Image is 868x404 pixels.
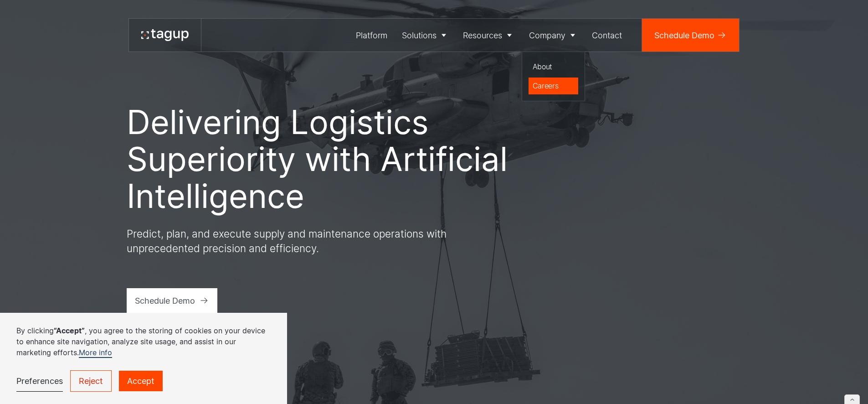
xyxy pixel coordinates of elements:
[585,19,630,52] a: Contact
[135,295,195,307] div: Schedule Demo
[54,326,85,335] strong: “Accept”
[127,104,509,214] h1: Delivering Logistics Superiority with Artificial Intelligence
[16,325,271,358] p: By clicking , you agree to the storing of cookies on your device to enhance site navigation, anal...
[79,348,112,358] a: More info
[16,371,63,392] a: Preferences
[522,19,585,52] a: Company
[356,29,387,41] div: Platform
[654,29,714,41] div: Schedule Demo
[70,370,112,392] a: Reject
[119,371,163,391] a: Accept
[592,29,622,41] div: Contact
[522,52,585,101] nav: Company
[529,58,579,76] a: About
[642,19,739,52] a: Schedule Demo
[456,19,522,52] a: Resources
[529,29,565,41] div: Company
[463,29,502,41] div: Resources
[402,29,437,41] div: Solutions
[533,61,575,72] div: About
[529,78,579,95] a: Careers
[127,288,218,313] a: Schedule Demo
[127,227,455,255] p: Predict, plan, and execute supply and maintenance operations with unprecedented precision and eff...
[349,19,395,52] a: Platform
[395,19,456,52] a: Solutions
[533,80,575,91] div: Careers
